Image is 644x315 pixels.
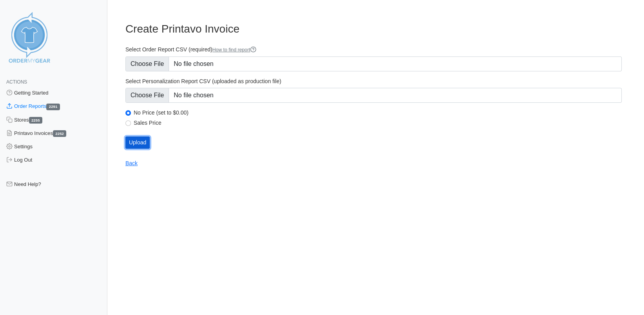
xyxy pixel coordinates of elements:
[53,130,66,137] span: 2252
[29,117,42,124] span: 2255
[125,160,138,166] a: Back
[125,78,622,85] label: Select Personalization Report CSV (uploaded as production file)
[125,46,622,53] label: Select Order Report CSV (required)
[6,79,27,85] span: Actions
[125,137,150,149] input: Upload
[134,119,622,126] label: Sales Price
[134,109,622,116] label: No Price (set to $0.00)
[46,104,60,110] span: 2291
[125,22,622,36] h3: Create Printavo Invoice
[212,47,257,53] a: How to find report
